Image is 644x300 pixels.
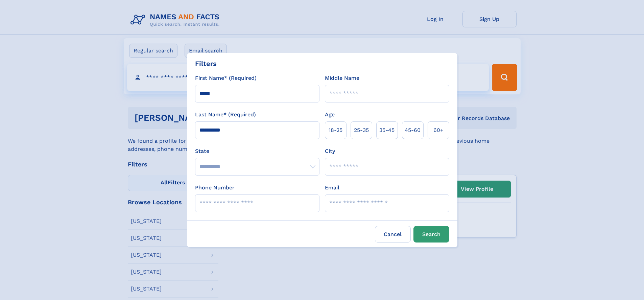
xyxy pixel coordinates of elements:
[195,147,319,155] label: State
[195,111,256,119] label: Last Name* (Required)
[413,226,449,243] button: Search
[375,226,411,243] label: Cancel
[325,74,359,82] label: Middle Name
[325,184,339,192] label: Email
[195,59,217,69] div: Filters
[195,74,257,82] label: First Name* (Required)
[325,111,335,119] label: Age
[405,126,421,134] span: 45‑60
[354,126,369,134] span: 25‑35
[433,126,444,134] span: 60+
[195,184,235,192] label: Phone Number
[379,126,395,134] span: 35‑45
[329,126,342,134] span: 18‑25
[325,147,335,155] label: City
